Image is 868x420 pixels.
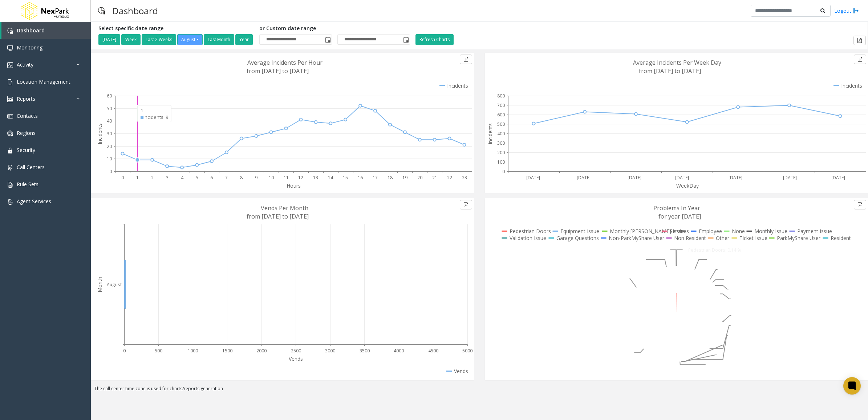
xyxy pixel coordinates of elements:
[834,7,859,15] a: Logout
[259,25,410,32] h5: or Custom date range
[136,175,139,181] text: 1
[247,59,323,67] text: Average Incidents Per Hour
[287,182,301,189] text: Hours
[676,182,699,189] text: WeekDay
[373,175,378,181] text: 17
[177,34,203,45] button: August
[255,175,257,181] text: 9
[17,61,33,68] span: Activity
[17,44,42,51] span: Monitoring
[1,22,91,39] a: Dashboard
[360,348,370,354] text: 3500
[91,385,868,396] div: The call center time zone is used for charts/reports generation
[98,34,120,45] button: [DATE]
[7,182,13,188] img: 'icon'
[497,159,505,165] text: 100
[415,34,454,45] button: Refresh Charts
[298,175,303,181] text: 12
[96,123,103,144] text: Incidents
[7,113,13,119] img: 'icon'
[17,198,51,205] span: Agent Services
[166,175,169,181] text: 3
[196,175,198,181] text: 5
[497,102,505,108] text: 700
[7,28,13,34] img: 'icon'
[358,175,363,181] text: 16
[325,348,335,354] text: 3000
[17,78,70,85] span: Location Management
[210,175,213,181] text: 6
[7,79,13,85] img: 'icon'
[98,25,254,32] h5: Select specific date range
[98,2,105,20] img: pageIcon
[497,121,505,127] text: 500
[7,62,13,68] img: 'icon'
[783,175,797,181] text: [DATE]
[432,175,437,181] text: 21
[107,131,112,137] text: 30
[460,55,472,64] button: Export to pdf
[107,156,112,162] text: 10
[240,175,243,181] text: 8
[151,175,154,181] text: 2
[225,175,228,181] text: 7
[17,27,45,34] span: Dashboard
[7,148,13,153] img: 'icon'
[141,114,168,121] div: Incidents: 9
[313,175,318,181] text: 13
[487,123,494,144] text: Incidents
[388,175,393,181] text: 18
[497,112,505,118] text: 600
[284,175,289,181] text: 11
[688,247,741,253] text: Pedestrian Doors: 0.14 %
[261,204,308,212] text: Vends Per Month
[324,35,332,45] span: Toggle popup
[628,175,641,181] text: [DATE]
[109,168,112,175] text: 0
[854,200,866,209] button: Export to pdf
[121,175,124,181] text: 0
[141,107,168,114] div: 1
[577,175,591,181] text: [DATE]
[107,281,122,288] text: August
[394,348,404,354] text: 4000
[188,348,198,354] text: 1000
[462,175,467,181] text: 23
[675,175,689,181] text: [DATE]
[328,175,333,181] text: 14
[17,112,38,119] span: Contacts
[123,348,126,354] text: 0
[497,131,505,137] text: 400
[121,34,141,45] button: Week
[497,140,505,146] text: 300
[109,2,162,20] h3: Dashboard
[497,149,505,156] text: 200
[7,96,13,102] img: 'icon'
[256,348,267,354] text: 2000
[729,175,742,181] text: [DATE]
[7,199,13,205] img: 'icon'
[96,277,103,292] text: Month
[155,348,162,354] text: 500
[222,348,232,354] text: 1500
[204,34,234,45] button: Last Month
[402,175,407,181] text: 19
[142,34,176,45] button: Last 2 Weeks
[107,93,112,99] text: 60
[639,67,701,75] text: from [DATE] to [DATE]
[653,204,700,212] text: Problems In Year
[291,348,301,354] text: 2500
[235,34,253,45] button: Year
[247,212,309,220] text: from [DATE] to [DATE]
[343,175,348,181] text: 15
[17,181,38,188] span: Rule Sets
[17,129,36,136] span: Regions
[526,175,540,181] text: [DATE]
[633,59,721,67] text: Average Incidents Per Week Day
[107,105,112,112] text: 50
[854,55,866,64] button: Export to pdf
[658,212,701,220] text: for year [DATE]
[428,348,438,354] text: 4500
[17,147,35,153] span: Security
[447,175,452,181] text: 22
